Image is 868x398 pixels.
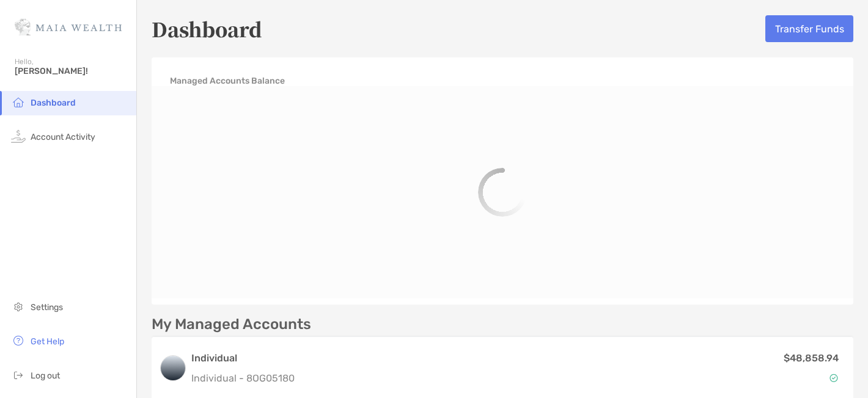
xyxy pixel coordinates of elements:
h3: Individual [191,351,295,366]
span: [PERSON_NAME]! [15,66,129,76]
img: activity icon [11,129,26,143]
img: settings icon [11,299,26,314]
h4: Managed Accounts Balance [170,76,285,86]
img: get-help icon [11,333,26,348]
img: logo account [161,356,185,380]
img: Zoe Logo [15,5,122,49]
p: $48,858.94 [784,350,839,366]
img: Account Status icon [829,374,838,382]
span: Log out [31,371,60,381]
span: Account Activity [31,132,95,142]
h5: Dashboard [152,15,262,43]
button: Transfer Funds [765,15,853,42]
span: Dashboard [31,98,76,108]
span: Get Help [31,336,64,347]
p: My Managed Accounts [152,317,311,332]
img: household icon [11,95,26,109]
span: Settings [31,302,63,313]
img: logout icon [11,367,26,382]
p: Individual - 8OG05180 [191,371,295,386]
